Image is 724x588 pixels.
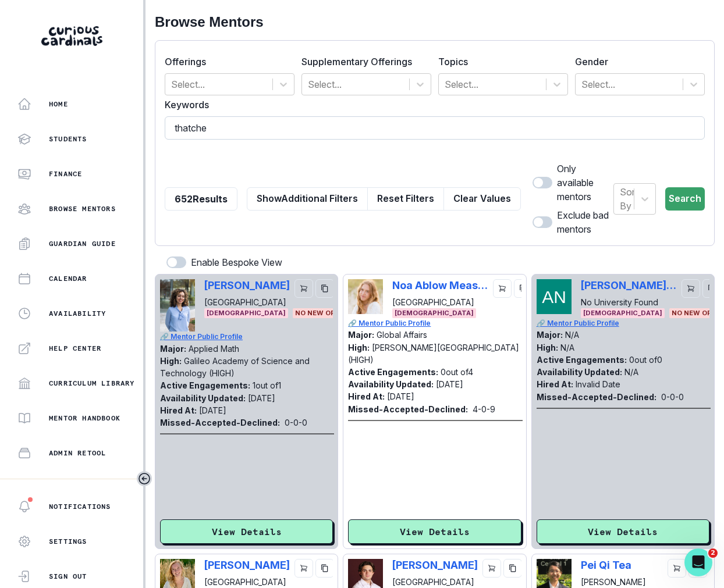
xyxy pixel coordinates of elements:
a: 🔗 Mentor Public Profile [348,318,522,329]
p: Major: [160,344,186,354]
button: Search [665,187,705,211]
p: Finance [49,169,82,179]
p: Exclude bad mentors [557,208,613,236]
button: copy [514,279,533,298]
p: N/A [565,330,579,340]
p: Availability [49,309,106,318]
p: Guardian Guide [49,239,116,248]
span: [DEMOGRAPHIC_DATA] [204,308,288,318]
button: cart [668,559,686,578]
p: [GEOGRAPHIC_DATA] [392,576,478,588]
p: No University Found [581,296,677,308]
p: [GEOGRAPHIC_DATA] [392,296,488,308]
p: [PERSON_NAME] [PERSON_NAME] [581,279,677,291]
button: copy [315,279,334,298]
p: 4 - 0 - 9 [473,403,495,415]
p: Hired At: [160,405,197,415]
p: 0 out of 4 [441,367,473,377]
a: 🔗 Mentor Public Profile [537,318,711,329]
label: Topics [438,55,561,69]
label: Offerings [165,55,288,69]
p: Settings [49,537,87,546]
p: 652 Results [175,192,228,206]
p: Availability Updated: [348,379,434,389]
p: N/A [560,343,574,352]
p: Hired At: [348,391,385,401]
p: [GEOGRAPHIC_DATA] [204,296,290,308]
p: Availability Updated: [160,393,246,403]
img: Picture of Victoria Duran-Valero [160,279,195,332]
p: [PERSON_NAME][GEOGRAPHIC_DATA] (HIGH) [348,343,519,365]
p: 0 - 0 - 0 [285,416,307,429]
button: Clear Values [443,187,521,211]
button: copy [702,279,721,298]
p: [PERSON_NAME] [204,279,290,291]
p: Missed-Accepted-Declined: [537,391,656,403]
p: 0 - 0 - 0 [661,391,684,403]
button: Toggle sidebar [137,471,152,486]
p: Curriculum Library [49,379,135,388]
p: [DATE] [387,391,414,401]
h2: Browse Mentors [155,14,715,31]
p: Availability Updated: [537,367,622,377]
p: Home [49,99,68,109]
p: High: [537,343,558,352]
button: ShowAdditional Filters [247,187,368,211]
p: Sign Out [49,572,87,581]
p: Global Affairs [377,330,427,340]
button: cart [294,279,313,298]
button: View Details [348,519,521,544]
p: Hired At: [537,379,573,389]
img: Picture of Noa Ablow Measelle [348,279,383,314]
button: cart [294,559,313,578]
p: [DATE] [436,379,463,389]
button: cart [682,279,700,298]
span: [DEMOGRAPHIC_DATA] [392,308,476,318]
p: [PERSON_NAME] [392,559,478,571]
p: Missed-Accepted-Declined: [160,416,280,429]
p: Pei Qi Tea [581,559,663,571]
p: Notifications [49,502,111,511]
label: Gender [575,55,698,69]
p: Major: [537,330,563,340]
p: Browse Mentors [49,204,116,213]
p: Admin Retool [49,448,106,458]
button: View Details [537,519,709,544]
span: No New Opps [293,308,347,318]
button: View Details [160,519,333,544]
iframe: Intercom live chat [684,548,712,576]
p: High: [160,356,182,366]
button: Reset Filters [367,187,444,211]
p: 1 out of 1 [253,380,281,390]
button: cart [493,279,512,298]
p: High: [348,343,370,352]
p: Enable Bespoke View [191,255,282,269]
p: Galileo Academy of Science and Technology (HIGH) [160,356,310,378]
img: Curious Cardinals Logo [41,26,102,46]
p: Only available mentors [557,162,613,204]
p: Calendar [49,274,87,283]
p: Help Center [49,344,101,353]
p: Major: [348,330,374,340]
p: Active Engagements: [348,367,438,377]
p: [PERSON_NAME] [204,559,290,571]
span: [DEMOGRAPHIC_DATA] [581,308,665,318]
img: Picture of Alexandra Garrison Neville [537,279,572,314]
p: Mentor Handbook [49,414,120,423]
p: Active Engagements: [537,355,627,365]
button: cart [482,559,501,578]
p: [GEOGRAPHIC_DATA] [204,576,290,588]
label: Supplementary Offerings [301,55,424,69]
p: Applied Math [189,344,239,354]
p: [DATE] [248,393,275,403]
p: Invalid Date [576,379,620,389]
button: copy [503,559,522,578]
p: 0 out of 0 [629,355,662,365]
a: 🔗 Mentor Public Profile [160,332,334,342]
p: Active Engagements: [160,380,250,390]
input: Plays violin? Basketball? Roblox? etc. [165,116,705,140]
p: Missed-Accepted-Declined: [348,403,468,415]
